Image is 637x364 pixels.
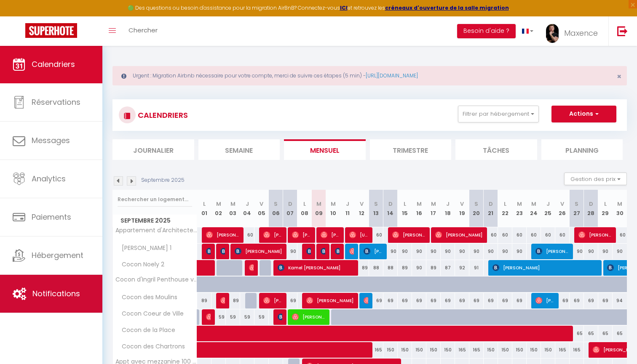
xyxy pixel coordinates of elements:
[288,200,292,208] abbr: D
[283,293,297,308] div: 69
[235,243,282,259] span: [PERSON_NAME]
[455,260,469,276] div: 92
[220,243,225,259] span: [PERSON_NAME]
[517,200,522,208] abbr: M
[278,309,282,325] span: [PERSON_NAME][DEMOGRAPHIC_DATA]
[211,190,226,227] th: 02
[306,243,311,259] span: [PERSON_NAME]
[263,227,282,243] span: [PERSON_NAME]
[469,293,484,308] div: 69
[114,276,198,283] span: Cocon d'Ingril Penthouse vue mer
[527,342,541,358] div: 150
[469,342,484,358] div: 165
[226,309,240,325] div: 59
[32,288,80,299] span: Notifications
[128,26,158,35] span: Chercher
[598,190,613,227] th: 29
[546,200,550,208] abbr: J
[426,293,441,308] div: 69
[114,244,174,253] span: [PERSON_NAME] 1
[32,97,80,107] span: Réservations
[113,215,197,227] span: Septembre 2025
[226,293,240,308] div: 89
[198,139,280,160] li: Semaine
[355,190,369,227] th: 12
[369,260,383,276] div: 88
[335,243,340,259] span: [PERSON_NAME]
[584,293,598,308] div: 69
[374,200,378,208] abbr: S
[355,260,369,276] div: 89
[460,200,464,208] abbr: V
[370,139,452,160] li: Trimestre
[112,139,194,160] li: Journalier
[240,190,254,227] th: 04
[512,244,527,259] div: 90
[455,139,537,160] li: Tâches
[598,244,613,259] div: 90
[458,106,539,122] button: Filtrer par hébergement
[498,190,512,227] th: 22
[484,190,498,227] th: 21
[441,244,455,259] div: 90
[7,3,32,29] button: Ouvrir le widget de chat LiveChat
[598,293,613,308] div: 69
[412,260,426,276] div: 90
[617,71,621,82] span: ×
[122,16,164,46] a: Chercher
[564,28,598,38] span: Maxence
[617,200,622,208] abbr: M
[441,190,455,227] th: 18
[546,24,559,43] img: ...
[226,190,240,227] th: 03
[498,342,512,358] div: 150
[321,227,340,243] span: [PERSON_NAME]
[455,342,469,358] div: 165
[340,4,348,11] a: ICI
[331,200,336,208] abbr: M
[512,227,527,243] div: 60
[136,106,188,125] h3: CALENDRIERS
[203,200,206,208] abbr: L
[260,200,263,208] abbr: V
[398,244,412,259] div: 90
[570,244,584,259] div: 90
[570,190,584,227] th: 27
[469,260,484,276] div: 91
[474,200,478,208] abbr: S
[249,260,254,276] span: [PERSON_NAME]
[349,243,354,259] span: [PERSON_NAME]
[366,72,418,79] a: [URL][DOMAIN_NAME]
[263,292,282,308] span: [PERSON_NAME]
[512,293,527,308] div: 69
[446,200,450,208] abbr: J
[527,190,541,227] th: 24
[492,260,597,276] span: [PERSON_NAME]
[455,293,469,308] div: 69
[469,190,484,227] th: 20
[412,190,426,227] th: 16
[292,227,311,243] span: [PERSON_NAME]
[426,244,441,259] div: 90
[303,200,306,208] abbr: L
[398,190,412,227] th: 15
[484,293,498,308] div: 69
[541,190,555,227] th: 25
[206,309,211,325] span: [PERSON_NAME]
[340,190,355,227] th: 11
[114,260,166,269] span: Cocon Noely 2
[570,293,584,308] div: 69
[412,293,426,308] div: 69
[555,190,570,227] th: 26
[469,244,484,259] div: 90
[312,190,326,227] th: 09
[369,190,383,227] th: 13
[604,200,607,208] abbr: L
[504,200,506,208] abbr: L
[230,200,236,208] abbr: M
[392,227,426,243] span: [PERSON_NAME]
[206,227,239,243] span: [PERSON_NAME]
[560,200,564,208] abbr: V
[385,4,509,11] a: créneaux d'ouverture de la salle migration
